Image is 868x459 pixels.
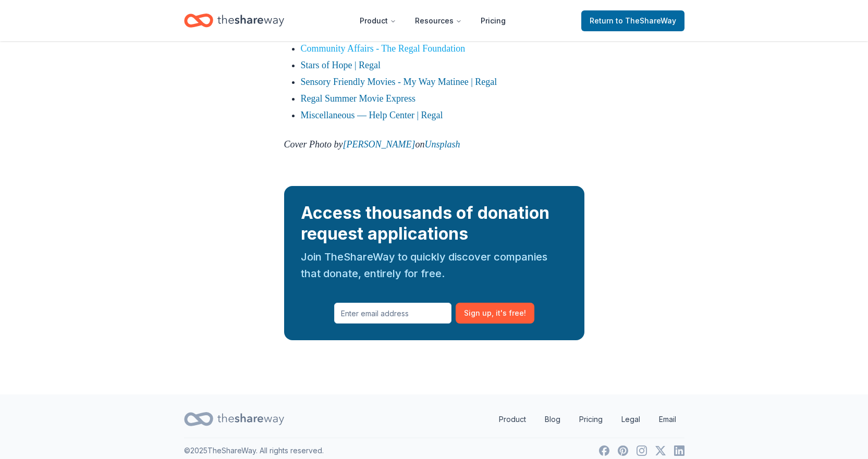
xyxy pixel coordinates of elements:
[651,409,684,430] a: Email
[571,409,611,430] a: Pricing
[301,43,466,54] a: Community Affairs - The Regal Foundation
[536,409,569,430] a: Blog
[301,110,443,120] a: Miscellaneous — Help Center | Regal
[613,409,649,430] a: Legal
[301,93,415,104] a: Regal Summer Movie Express
[581,10,684,31] a: Returnto TheShareWay
[184,444,324,457] p: © 2025 TheShareWay. All rights reserved.
[590,15,676,27] span: Return
[491,409,684,430] nav: quick links
[301,249,568,282] div: Join TheShareWay to quickly discover companies that donate, entirely for free.
[424,139,460,150] a: Unsplash
[351,8,514,33] nav: Main
[616,16,676,25] span: to TheShareWay
[284,139,460,150] em: Cover Photo by on
[456,303,534,324] button: Sign up, it's free!
[343,139,415,150] a: [PERSON_NAME]
[184,8,284,33] a: Home
[351,10,405,31] button: Product
[301,203,568,244] div: Access thousands of donation request applications
[301,77,497,87] a: Sensory Friendly Movies - My Way Matinee | Regal
[301,60,381,70] a: Stars of Hope | Regal
[492,307,526,319] span: , it ' s free!
[334,303,451,324] input: Enter email address
[491,409,534,430] a: Product
[472,10,514,31] a: Pricing
[407,10,470,31] button: Resources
